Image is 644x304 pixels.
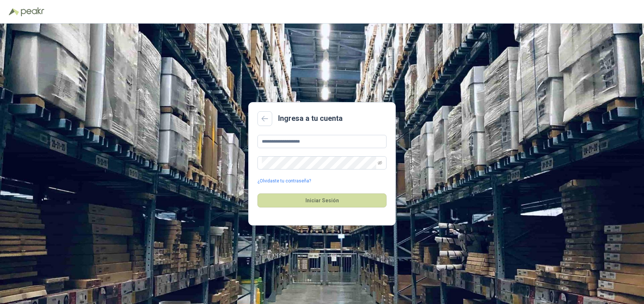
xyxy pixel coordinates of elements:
[9,8,19,15] img: Logo
[21,7,44,16] img: Peakr
[257,178,311,185] a: ¿Olvidaste tu contraseña?
[378,161,382,165] span: eye-invisible
[257,193,387,207] button: Iniciar Sesión
[278,113,343,124] h2: Ingresa a tu cuenta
